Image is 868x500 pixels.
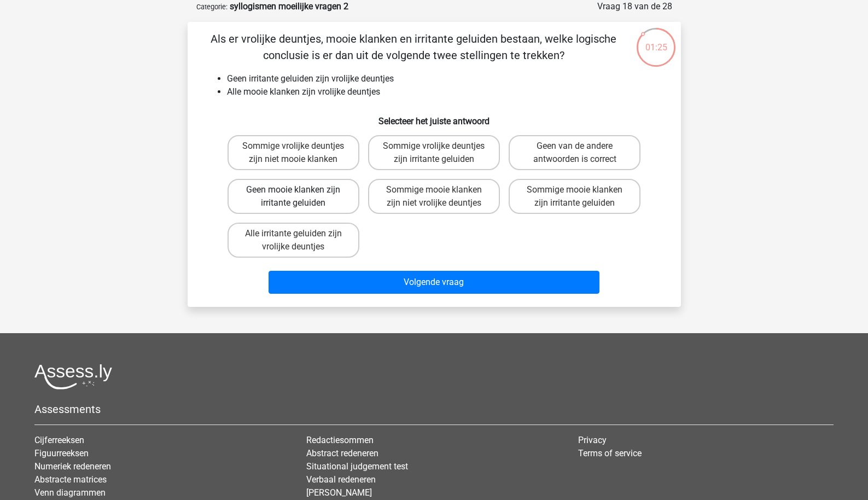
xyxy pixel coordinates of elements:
[578,435,607,445] a: Privacy
[34,403,834,416] h5: Assessments
[34,487,106,498] a: Venn diagrammen
[205,107,663,126] h6: Selecteer het juiste antwoord
[34,461,111,472] a: Numeriek redeneren
[228,223,359,258] label: Alle irritante geluiden zijn vrolijke deuntjes
[269,271,599,294] button: Volgende vraag
[306,487,372,498] a: [PERSON_NAME]
[636,27,677,54] div: 01:25
[228,179,359,214] label: Geen mooie klanken zijn irritante geluiden
[306,461,408,472] a: Situational judgement test
[34,435,84,445] a: Cijferreeksen
[306,474,376,485] a: Verbaal redeneren
[196,3,228,11] small: Categorie:
[306,448,378,458] a: Abstract redeneren
[227,85,663,98] li: Alle mooie klanken zijn vrolijke deuntjes
[228,135,359,170] label: Sommige vrolijke deuntjes zijn niet mooie klanken
[368,179,500,214] label: Sommige mooie klanken zijn niet vrolijke deuntjes
[509,179,640,214] label: Sommige mooie klanken zijn irritante geluiden
[230,1,348,11] strong: syllogismen moeilijke vragen 2
[509,135,640,170] label: Geen van de andere antwoorden is correct
[578,448,642,458] a: Terms of service
[306,435,374,445] a: Redactiesommen
[34,364,112,389] img: Assessly logo
[368,135,500,170] label: Sommige vrolijke deuntjes zijn irritante geluiden
[205,31,622,63] p: Als er vrolijke deuntjes, mooie klanken en irritante geluiden bestaan, welke logische conclusie i...
[227,72,663,85] li: Geen irritante geluiden zijn vrolijke deuntjes
[34,474,107,485] a: Abstracte matrices
[34,448,89,458] a: Figuurreeksen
